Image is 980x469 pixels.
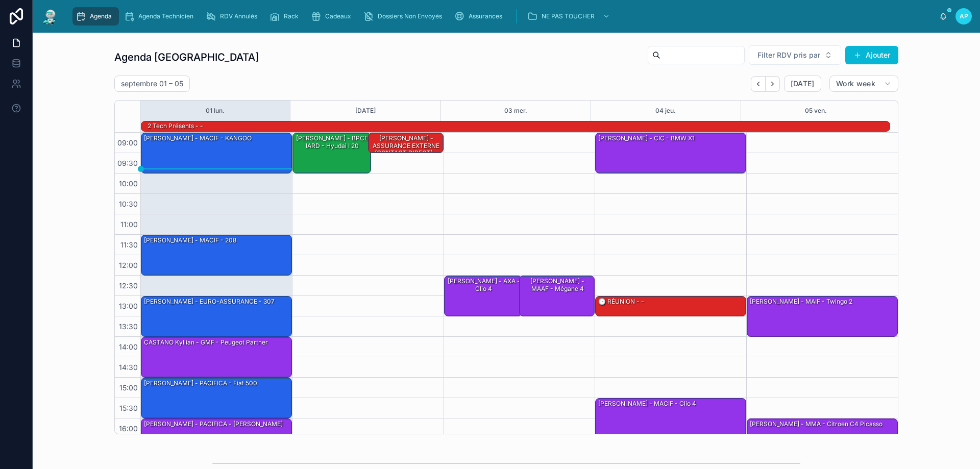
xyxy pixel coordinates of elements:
div: [PERSON_NAME] - CIC - BMW x1 [596,133,746,173]
span: 11:00 [118,220,140,229]
span: 14:30 [116,363,140,372]
h2: septembre 01 – 05 [121,79,183,89]
div: [PERSON_NAME] - AXA - Clio 4 [446,277,522,293]
span: 10:30 [116,200,140,208]
span: Agenda Technicien [138,12,193,20]
span: 09:00 [115,138,140,147]
div: [PERSON_NAME] - MACIF - Clio 4 [597,399,697,408]
span: Rack [284,12,299,20]
div: [PERSON_NAME] - MACIF - Clio 4 [596,399,746,459]
div: [PERSON_NAME] - ASSURANCE EXTERNE (CONTACT DIRECT) - juke [369,133,443,153]
div: [PERSON_NAME] - MAAF - Mégane 4 [521,277,594,293]
a: Agenda [72,7,119,26]
button: Back [751,76,766,92]
a: RDV Annulés [203,7,264,26]
button: Select Button [749,45,841,65]
button: [DATE] [355,101,376,121]
div: [PERSON_NAME] - EURO-ASSURANCE - 307 [143,297,276,306]
span: 13:00 [116,302,140,310]
span: 11:30 [118,240,140,249]
button: 04 jeu. [655,101,676,121]
div: [PERSON_NAME] - MMA - citroen C4 Picasso [747,419,897,459]
div: [PERSON_NAME] - BPCE IARD - hyudai i 20 [293,133,371,173]
h1: Agenda [GEOGRAPHIC_DATA] [114,50,259,64]
div: CASTANO Kyllian - GMF - Peugeot partner [141,337,291,377]
div: [PERSON_NAME] - MAIF - Twingo 2 [747,297,897,336]
span: Work week [836,79,875,88]
div: [PERSON_NAME] - PACIFICA - Fiat 500 [141,378,291,418]
div: 🕒 RÉUNION - - [597,297,645,306]
div: [PERSON_NAME] - BPCE IARD - hyudai i 20 [295,134,370,151]
span: RDV Annulés [220,12,257,20]
div: [PERSON_NAME] - PACIFICA - [PERSON_NAME] [141,419,291,459]
div: [PERSON_NAME] - MAAF - Mégane 4 [520,276,594,316]
span: 12:30 [116,281,140,290]
span: 15:30 [117,404,140,412]
a: Rack [266,7,306,26]
span: Assurances [469,12,502,20]
a: Cadeaux [308,7,358,26]
span: AP [960,12,968,20]
button: 03 mer. [504,101,527,121]
span: 12:00 [116,261,140,269]
span: 09:30 [115,159,140,167]
span: Agenda [90,12,112,20]
div: [PERSON_NAME] - MMA - citroen C4 Picasso [749,419,884,429]
a: Agenda Technicien [121,7,201,26]
button: Next [766,76,780,92]
span: Dossiers Non Envoyés [378,12,442,20]
div: [PERSON_NAME] - AXA - Clio 4 [445,276,522,316]
div: [PERSON_NAME] - MACIF - KANGOO [141,133,291,173]
span: 13:30 [116,322,140,331]
button: Work week [829,76,898,92]
div: [PERSON_NAME] - MACIF - 208 [143,236,237,245]
span: [DATE] [791,79,815,88]
a: Assurances [451,7,509,26]
span: Cadeaux [325,12,351,20]
div: [PERSON_NAME] - MACIF - 208 [141,235,291,275]
span: 16:00 [116,424,140,433]
a: Dossiers Non Envoyés [360,7,449,26]
button: Ajouter [845,46,898,64]
img: App logo [41,8,59,24]
div: CASTANO Kyllian - GMF - Peugeot partner [143,338,269,347]
button: 05 ven. [805,101,827,121]
span: 14:00 [116,342,140,351]
div: [PERSON_NAME] - ASSURANCE EXTERNE (CONTACT DIRECT) - juke [370,134,443,165]
a: NE PAS TOUCHER [524,7,615,26]
div: 2 Tech présents - - [146,121,204,131]
span: NE PAS TOUCHER [542,12,595,20]
button: [DATE] [784,76,821,92]
div: 🕒 RÉUNION - - [596,297,746,316]
div: [PERSON_NAME] - MAIF - Twingo 2 [749,297,853,306]
div: scrollable content [67,5,939,28]
button: 01 lun. [206,101,225,121]
span: 10:00 [116,179,140,188]
div: [PERSON_NAME] - PACIFICA - [PERSON_NAME] [143,419,284,429]
span: 15:00 [117,383,140,392]
div: [PERSON_NAME] - CIC - BMW x1 [597,134,696,143]
span: Filter RDV pris par [757,50,820,60]
div: [PERSON_NAME] - MACIF - KANGOO [143,134,253,143]
div: [PERSON_NAME] - EURO-ASSURANCE - 307 [141,297,291,336]
div: [PERSON_NAME] - PACIFICA - Fiat 500 [143,379,258,388]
